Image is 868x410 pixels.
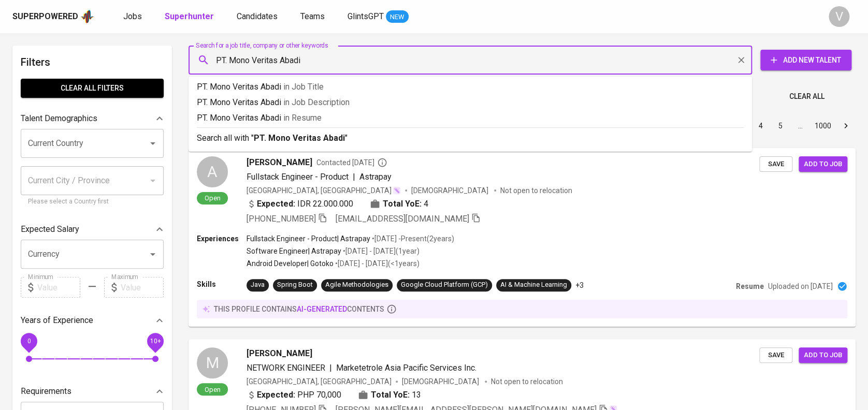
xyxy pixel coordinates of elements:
[123,10,144,23] a: Jobs
[21,223,79,236] p: Expected Salary
[316,157,387,168] span: Contacted [DATE]
[197,156,228,187] div: A
[21,314,93,327] p: Years of Experience
[277,280,313,290] div: Spring Boot
[297,305,347,313] span: AI-generated
[334,258,419,269] p: • [DATE] - [DATE] ( <1 years )
[237,11,278,21] span: Candidates
[37,277,80,298] input: Value
[150,338,161,345] span: 10+
[12,9,94,24] a: Superpoweredapp logo
[393,186,401,195] img: magic_wand.svg
[283,113,322,123] span: in Resume
[21,54,164,70] h6: Filters
[336,214,469,224] span: [EMAIL_ADDRESS][DOMAIN_NAME]
[197,96,744,109] p: PT. Mono Veritas Abadi
[348,10,409,23] a: GlintsGPT NEW
[146,136,160,151] button: Open
[386,12,409,22] span: NEW
[785,87,829,106] button: Clear All
[734,53,748,67] button: Clear
[123,11,142,21] span: Jobs
[121,277,164,298] input: Value
[247,258,334,269] p: Android Developer | Gotoko
[325,280,388,290] div: Agile Methodologies
[165,11,214,21] b: Superhunter
[772,118,789,134] button: Go to page 5
[371,389,410,401] b: Total YoE:
[21,310,164,331] div: Years of Experience
[575,280,584,290] p: +3
[247,246,341,256] p: Software Engineer | Astrapay
[769,54,843,67] span: Add New Talent
[760,50,851,70] button: Add New Talent
[759,347,792,363] button: Save
[28,197,156,207] p: Please select a Country first
[197,132,744,144] p: Search all with " "
[247,376,392,387] div: [GEOGRAPHIC_DATA], [GEOGRAPHIC_DATA]
[359,172,392,182] span: Astrapay
[789,90,824,103] span: Clear All
[804,349,842,361] span: Add to job
[27,338,31,345] span: 0
[412,389,421,401] span: 13
[214,304,384,314] p: this profile contains contents
[792,121,808,131] div: …
[377,157,387,168] svg: By Batam recruiter
[424,198,428,210] span: 4
[197,279,247,289] p: Skills
[764,349,787,361] span: Save
[200,385,225,394] span: Open
[197,81,744,93] p: PT. Mono Veritas Abadi
[21,79,164,98] button: Clear All filters
[29,82,155,95] span: Clear All filters
[283,82,324,92] span: in Job Title
[672,118,856,134] nav: pagination navigation
[146,247,160,261] button: Open
[370,233,454,244] p: • [DATE] - Present ( 2 years )
[764,158,787,170] span: Save
[759,156,792,172] button: Save
[736,281,764,291] p: Resume
[197,112,744,124] p: PT. Mono Veritas Abadi
[21,381,164,402] div: Requirements
[80,9,94,24] img: app logo
[21,108,164,129] div: Talent Demographics
[197,347,228,378] div: M
[329,362,332,374] span: |
[799,347,847,363] button: Add to job
[829,6,849,27] div: V
[411,185,490,196] span: [DEMOGRAPHIC_DATA]
[200,194,225,202] span: Open
[753,118,769,134] button: Go to page 4
[21,385,71,398] p: Requirements
[247,198,353,210] div: IDR 22.000.000
[247,363,325,373] span: NETWORK ENGINEER
[247,185,401,196] div: [GEOGRAPHIC_DATA], [GEOGRAPHIC_DATA]
[12,11,78,23] div: Superpowered
[257,198,295,210] b: Expected:
[21,219,164,240] div: Expected Salary
[300,11,325,21] span: Teams
[401,280,488,290] div: Google Cloud Platform (GCP)
[189,148,856,327] a: AOpen[PERSON_NAME]Contacted [DATE]Fullstack Engineer - Product|Astrapay[GEOGRAPHIC_DATA], [GEOGRA...
[251,280,265,290] div: Java
[300,10,327,23] a: Teams
[237,10,280,23] a: Candidates
[247,172,349,182] span: Fullstack Engineer - Product
[257,389,295,401] b: Expected:
[197,233,247,244] p: Experiences
[165,10,216,23] a: Superhunter
[247,233,370,244] p: Fullstack Engineer - Product | Astrapay
[336,363,476,373] span: Marketetrole Asia Pacific Services Inc.
[247,214,316,224] span: [PHONE_NUMBER]
[247,389,341,401] div: PHP 70,000
[768,281,833,291] p: Uploaded on [DATE]
[254,133,345,143] b: PT. Mono Veritas Abadi
[247,347,312,360] span: [PERSON_NAME]
[341,246,419,256] p: • [DATE] - [DATE] ( 1 year )
[353,171,355,183] span: |
[799,156,847,172] button: Add to job
[500,185,572,196] p: Not open to relocation
[348,11,384,21] span: GlintsGPT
